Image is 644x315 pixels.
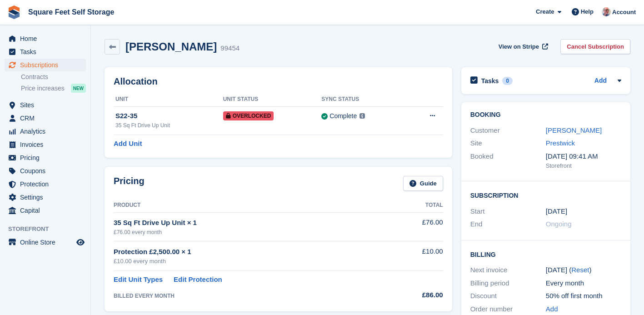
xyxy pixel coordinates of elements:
[5,191,86,204] a: menu
[546,278,621,289] div: Every month
[21,84,65,93] span: Price increases
[390,290,443,300] div: £86.00
[114,218,390,228] div: 35 Sq Ft Drive Up Unit × 1
[5,138,86,151] a: menu
[20,112,75,125] span: CRM
[481,77,499,85] h2: Tasks
[581,7,594,16] span: Help
[21,83,86,93] a: Price increases NEW
[359,113,365,119] img: icon-info-grey-7440780725fd019a000dd9b08b2336e03edf1995a4989e88bcd33f0948082b44.svg
[223,92,322,107] th: Unit Status
[20,99,75,111] span: Sites
[174,275,222,285] a: Edit Protection
[114,257,390,266] div: £10.00 every month
[470,219,546,230] div: End
[536,7,554,16] span: Create
[5,151,86,164] a: menu
[546,291,621,301] div: 50% off first month
[114,275,163,285] a: Edit Unit Types
[5,59,86,71] a: menu
[612,8,636,17] span: Account
[20,151,75,164] span: Pricing
[115,111,223,121] div: S22-35
[470,265,546,275] div: Next invoice
[5,32,86,45] a: menu
[20,204,75,217] span: Capital
[594,76,607,86] a: Add
[502,77,513,85] div: 0
[114,292,390,300] div: BILLED EVERY MONTH
[114,247,390,257] div: Protection £2,500.00 × 1
[470,151,546,170] div: Booked
[20,191,75,204] span: Settings
[470,304,546,315] div: Order number
[20,125,75,138] span: Analytics
[470,125,546,136] div: Customer
[470,111,621,119] h2: Booking
[321,92,406,107] th: Sync Status
[546,220,572,228] span: Ongoing
[546,206,567,217] time: 2025-07-31 23:00:00 UTC
[114,92,223,107] th: Unit
[546,151,621,162] div: [DATE] 09:41 AM
[560,39,630,54] a: Cancel Subscription
[546,126,602,134] a: [PERSON_NAME]
[8,225,90,234] span: Storefront
[470,250,621,259] h2: Billing
[470,206,546,217] div: Start
[20,165,75,177] span: Coupons
[403,176,443,191] a: Guide
[571,266,589,274] a: Reset
[5,236,86,249] a: menu
[75,237,86,248] a: Preview store
[5,165,86,177] a: menu
[20,138,75,151] span: Invoices
[546,304,558,315] a: Add
[546,161,621,170] div: Storefront
[495,39,550,54] a: View on Stripe
[20,45,75,58] span: Tasks
[25,5,118,20] a: Square Feet Self Storage
[470,291,546,301] div: Discount
[20,59,75,71] span: Subscriptions
[5,178,86,190] a: menu
[5,99,86,111] a: menu
[125,40,217,53] h2: [PERSON_NAME]
[499,42,539,51] span: View on Stripe
[546,265,621,275] div: [DATE] ( )
[20,236,75,249] span: Online Store
[7,5,21,19] img: stora-icon-8386f47178a22dfd0bd8f6a31ec36ba5ce8667c1dd55bd0f319d3a0aa187defe.svg
[470,278,546,289] div: Billing period
[546,139,575,147] a: Prestwick
[114,198,390,213] th: Product
[5,204,86,217] a: menu
[223,111,274,120] span: Overlocked
[390,241,443,271] td: £10.00
[114,76,443,87] h2: Allocation
[470,138,546,149] div: Site
[20,32,75,45] span: Home
[115,121,223,130] div: 35 Sq Ft Drive Up Unit
[329,111,357,121] div: Complete
[114,176,145,191] h2: Pricing
[71,84,86,93] div: NEW
[390,212,443,241] td: £76.00
[470,190,621,200] h2: Subscription
[114,139,142,149] a: Add Unit
[5,112,86,125] a: menu
[390,198,443,213] th: Total
[20,178,75,190] span: Protection
[602,7,611,16] img: David Greer
[114,228,390,236] div: £76.00 every month
[5,125,86,138] a: menu
[21,73,86,81] a: Contracts
[5,45,86,58] a: menu
[220,43,240,54] div: 99454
